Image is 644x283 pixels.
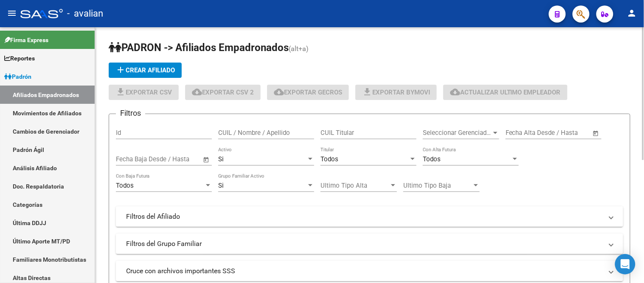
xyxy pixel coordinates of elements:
[116,182,134,189] span: Todos
[202,155,211,165] button: Open calendar
[115,65,126,75] mat-icon: add
[109,42,289,54] span: PADRON -> Afiliados Empadronados
[4,35,48,45] span: Firma Express
[443,85,568,100] button: Actualizar ultimo Empleador
[116,234,623,254] mat-expansion-panel-header: Filtros del Grupo Familiar
[362,87,372,97] mat-icon: file_download
[192,89,254,96] span: Exportar CSV 2
[116,107,145,119] h3: Filtros
[506,129,533,137] input: Start date
[185,85,261,100] button: Exportar CSV 2
[151,155,192,163] input: End date
[321,182,389,189] span: Ultimo Tipo Alta
[321,155,338,163] span: Todos
[67,4,103,23] span: - avalian
[450,87,460,97] mat-icon: cloud_download
[615,254,636,274] div: Open Intercom Messenger
[450,89,561,96] span: Actualizar ultimo Empleador
[126,212,603,221] mat-panel-title: Filtros del Afiliado
[7,8,17,18] mat-icon: menu
[109,85,179,100] button: Exportar CSV
[591,129,601,138] button: Open calendar
[289,45,309,53] span: (alt+a)
[423,129,492,137] span: Seleccionar Gerenciador
[116,206,623,227] mat-expansion-panel-header: Filtros del Afiliado
[541,129,582,137] input: End date
[115,89,172,96] span: Exportar CSV
[116,155,143,163] input: Start date
[4,54,35,63] span: Reportes
[218,155,224,163] span: Si
[355,85,437,100] button: Exportar Bymovi
[126,266,603,276] mat-panel-title: Cruce con archivos importantes SSS
[116,261,623,281] mat-expansion-panel-header: Cruce con archivos importantes SSS
[274,87,284,97] mat-icon: cloud_download
[627,8,637,18] mat-icon: person
[403,182,472,189] span: Ultimo Tipo Baja
[218,182,224,189] span: Si
[109,63,182,78] button: Crear Afiliado
[362,89,430,96] span: Exportar Bymovi
[274,89,342,96] span: Exportar GECROS
[192,87,202,97] mat-icon: cloud_download
[267,85,349,100] button: Exportar GECROS
[115,87,126,97] mat-icon: file_download
[4,72,31,81] span: Padrón
[115,66,175,74] span: Crear Afiliado
[423,155,441,163] span: Todos
[126,239,603,249] mat-panel-title: Filtros del Grupo Familiar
